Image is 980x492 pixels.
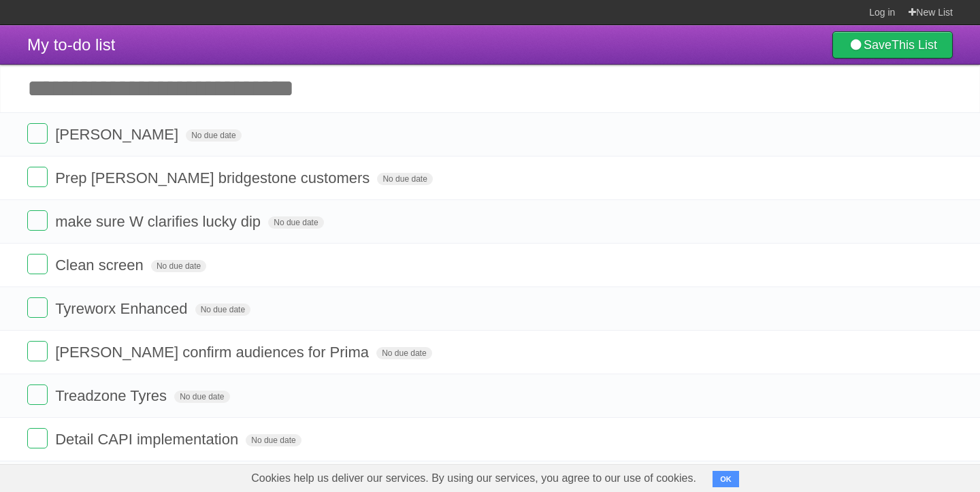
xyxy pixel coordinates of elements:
[238,465,710,492] span: Cookies help us deliver our services. By using our services, you agree to our use of cookies.
[174,391,229,403] span: No due date
[186,129,241,142] span: No due date
[27,35,115,54] span: My to-do list
[376,347,431,359] span: No due date
[713,471,739,487] button: OK
[246,434,301,446] span: No due date
[27,384,48,405] label: Done
[55,169,373,186] span: Prep [PERSON_NAME] bridgestone customers
[55,213,264,230] span: make sure W clarifies lucky dip
[55,344,372,361] span: [PERSON_NAME] confirm audiences for Prima
[55,126,182,143] span: [PERSON_NAME]
[55,431,242,448] span: Detail CAPI implementation
[55,257,147,274] span: Clean screen
[27,297,48,318] label: Done
[27,341,48,361] label: Done
[377,173,432,185] span: No due date
[195,304,250,316] span: No due date
[832,31,953,59] a: SaveThis List
[27,210,48,231] label: Done
[268,216,323,229] span: No due date
[55,387,170,404] span: Treadzone Tyres
[151,260,206,272] span: No due date
[27,428,48,448] label: Done
[27,254,48,274] label: Done
[27,123,48,144] label: Done
[55,300,191,317] span: Tyreworx Enhanced
[27,167,48,187] label: Done
[892,38,937,52] b: This List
